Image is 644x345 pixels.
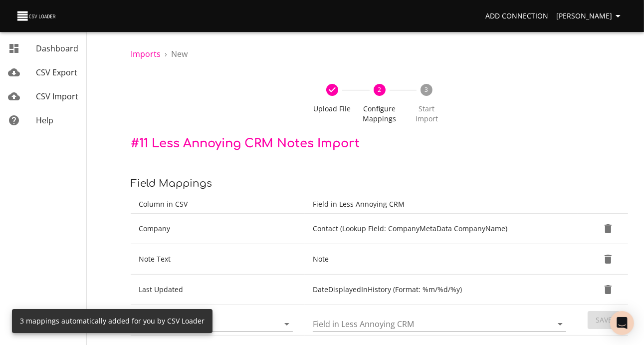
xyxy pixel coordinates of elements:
[131,178,212,189] span: Field Mappings
[481,7,552,25] a: Add Connection
[553,317,567,331] button: Open
[165,48,167,60] li: ›
[171,48,188,60] p: New
[596,217,620,241] button: Delete
[20,312,205,330] div: 3 mappings automatically added for you by CSV Loader
[596,247,620,271] button: Delete
[360,104,399,124] span: Configure Mappings
[36,115,53,126] span: Help
[131,48,161,59] a: Imports
[305,244,578,275] td: Note
[305,275,578,305] td: DateDisplayedInHistory (Format: %m/%d/%y)
[131,214,305,244] td: Company
[131,275,305,305] td: Last Updated
[556,10,624,22] span: [PERSON_NAME]
[305,195,578,214] th: Field in Less Annoying CRM
[312,104,352,114] span: Upload File
[552,7,628,25] button: [PERSON_NAME]
[36,67,77,78] span: CSV Export
[131,244,305,275] td: Note Text
[16,9,58,23] img: CSV Loader
[36,91,78,102] span: CSV Import
[610,311,634,335] div: Open Intercom Messenger
[280,317,294,331] button: Open
[378,85,381,94] text: 2
[407,104,446,124] span: Start Import
[485,10,548,22] span: Add Connection
[131,137,360,150] span: # 11 Less Annoying CRM Notes Import
[425,85,429,94] text: 3
[36,43,78,54] span: Dashboard
[131,195,305,214] th: Column in CSV
[596,278,620,302] button: Delete
[305,214,578,244] td: Contact (Lookup Field: CompanyMetaData CompanyName)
